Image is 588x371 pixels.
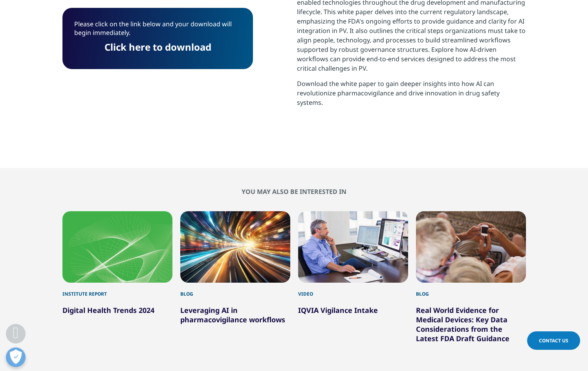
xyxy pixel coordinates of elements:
[297,79,526,113] p: Download the white paper to gain deeper insights into how AI can revolutionize pharmacovigilance ...
[104,40,211,53] a: Click here to download
[298,211,408,343] div: 3 / 6
[527,331,580,350] a: Contact Us
[539,337,568,344] span: Contact Us
[180,305,285,324] a: Leveraging AI in pharmacovigilance workflows
[180,283,290,298] div: Blog
[62,305,154,315] a: Digital Health Trends 2024
[416,283,526,298] div: Blog
[180,211,290,343] div: 2 / 6
[416,305,509,343] a: Real World Evidence for Medical Devices: Key Data Considerations from the Latest FDA Draft Guidance
[298,305,378,315] a: IQVIA Vigilance Intake
[6,347,26,367] button: Open Preferences
[62,283,172,298] div: Institute Report
[416,211,526,343] div: 4 / 6
[62,211,172,343] div: 1 / 6
[298,283,408,298] div: Video
[74,20,241,43] p: Please click on the link below and your download will begin immediately.
[62,188,526,196] h2: You may also be interested in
